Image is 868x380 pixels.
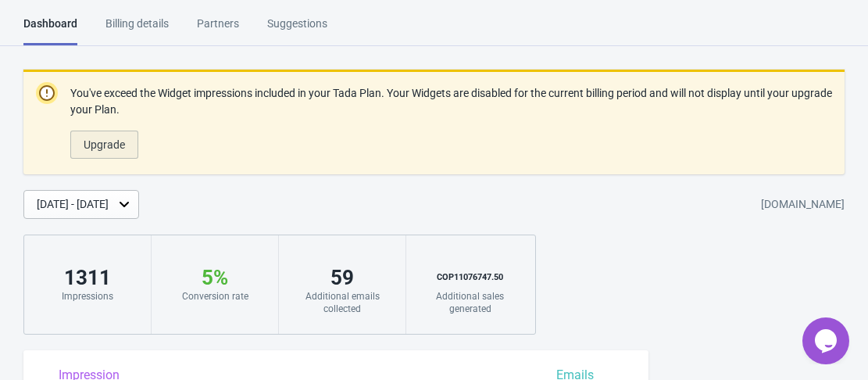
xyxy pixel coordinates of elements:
div: COP 11076747.50 [422,265,518,290]
div: Additional sales generated [422,290,518,315]
div: Conversion rate [167,290,263,303]
div: [DOMAIN_NAME] [761,191,845,219]
p: You've exceed the Widget impressions included in your Tada Plan. Your Widgets are disabled for th... [70,85,832,118]
div: [DATE] - [DATE] [37,196,109,213]
button: Upgrade [70,131,138,159]
iframe: chat widget [802,317,852,364]
div: Partners [197,16,239,43]
div: Dashboard [23,16,77,45]
div: Additional emails collected [295,290,390,315]
div: 5 % [167,265,263,290]
div: Impressions [40,290,135,303]
div: 59 [295,265,390,290]
div: Suggestions [267,16,327,43]
div: Billing details [105,16,169,43]
span: Upgrade [84,138,125,151]
div: 1311 [40,265,135,290]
